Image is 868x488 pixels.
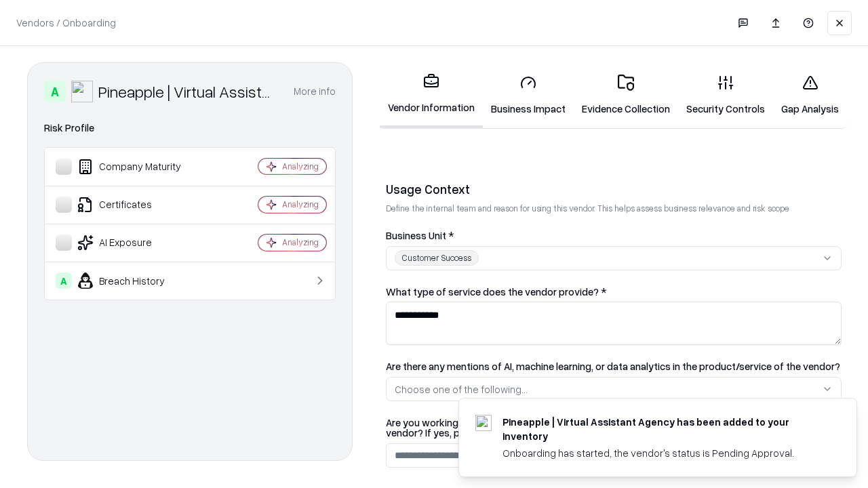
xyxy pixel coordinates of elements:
[395,382,528,396] div: Choose one of the following...
[386,377,842,401] button: Choose one of the following...
[56,235,218,251] div: AI Exposure
[475,415,492,431] img: trypineapple.com
[386,230,842,241] label: Business Unit *
[71,81,93,102] img: Pineapple | Virtual Assistant Agency
[386,418,842,438] label: Are you working with the Bausch and Lomb procurement/legal to get the contract in place with the ...
[282,199,319,210] div: Analyzing
[56,159,218,175] div: Company Maturity
[574,64,678,127] a: Evidence Collection
[294,79,336,104] button: More info
[395,250,479,266] div: Customer Success
[56,272,72,289] div: A
[773,64,847,127] a: Gap Analysis
[98,81,277,102] div: Pineapple | Virtual Assistant Agency
[386,361,842,371] label: Are there any mentions of AI, machine learning, or data analytics in the product/service of the v...
[386,287,842,297] label: What type of service does the vendor provide? *
[502,415,824,443] div: Pineapple | Virtual Assistant Agency has been added to your inventory
[16,16,116,30] p: Vendors / Onboarding
[386,203,842,214] p: Define the internal team and reason for using this vendor. This helps assess business relevance a...
[386,246,842,270] button: Customer Success
[44,120,336,136] div: Risk Profile
[386,181,842,197] div: Usage Context
[380,62,483,128] a: Vendor Information
[56,272,218,289] div: Breach History
[56,197,218,213] div: Certificates
[678,64,773,127] a: Security Controls
[483,64,574,127] a: Business Impact
[282,161,319,172] div: Analyzing
[44,81,66,102] div: A
[502,446,824,460] div: Onboarding has started, the vendor's status is Pending Approval.
[282,237,319,248] div: Analyzing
